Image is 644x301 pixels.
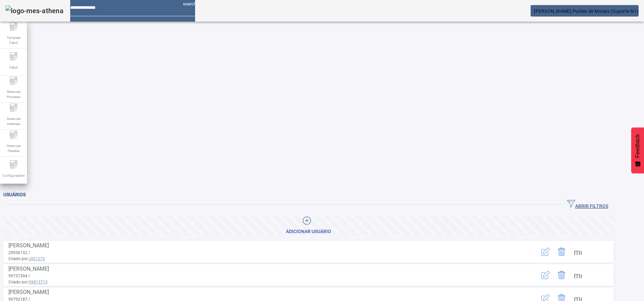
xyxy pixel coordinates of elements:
button: Mais [570,244,586,260]
div: Adicionar Usuário [286,228,331,235]
span: Usuários [3,192,26,197]
span: Template Fabril [3,33,24,47]
button: Delete [554,267,570,283]
span: 29036152 / [8,250,30,255]
span: Configurações [0,171,27,180]
span: [PERSON_NAME] Pudles de Morais (Suporte N1) [534,8,639,14]
span: Criado por: [8,256,511,262]
span: Fabril [7,63,20,72]
span: Feedback [635,134,641,158]
span: [PERSON_NAME] [8,266,49,272]
span: Criado por: [8,279,511,285]
span: [PERSON_NAME] [8,289,49,295]
button: Delete [554,244,570,260]
button: Feedback - Mostrar pesquisa [631,127,644,173]
span: [PERSON_NAME] [8,242,49,249]
button: Mais [570,267,586,283]
span: ABRIR FILTROS [567,200,608,210]
span: 99813715 [29,280,48,284]
button: Adicionar Usuário [3,216,614,235]
span: Gerenciar Processo [3,87,24,101]
img: logo-mes-athena [5,5,63,16]
span: Gerenciar Paradas [3,141,24,155]
span: 99737394 / [8,274,30,278]
span: c001273 [29,256,45,261]
span: Gerenciar Materiais [3,114,24,128]
button: ABRIR FILTROS [562,199,614,211]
